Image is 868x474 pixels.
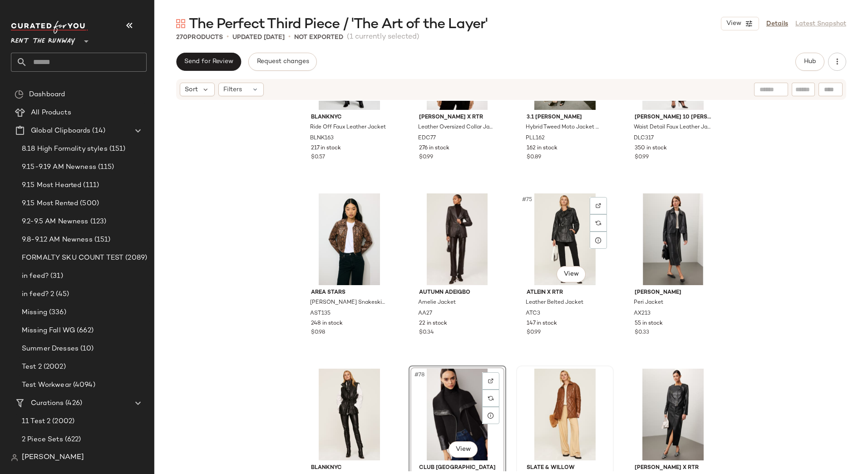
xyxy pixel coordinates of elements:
span: [PERSON_NAME] Snakeskin Jacket [310,299,387,307]
span: (111) [81,180,99,191]
span: (500) [78,198,99,209]
span: (151) [108,144,126,154]
span: Hybrid Tweed Moto Jacket With Leather Details [526,123,602,132]
img: ATC3.jpg [519,193,611,285]
span: View [726,20,741,27]
span: Dashboard [29,89,65,100]
span: Missing [22,307,47,318]
span: $0.89 [527,153,541,162]
button: View [449,441,478,458]
img: CLUB216.jpg [412,369,503,460]
span: BLNK163 [310,134,334,143]
div: Products [176,33,223,42]
img: cfy_white_logo.C9jOOHJF.svg [11,21,88,34]
span: (123) [89,217,107,227]
span: 3.1 [PERSON_NAME] [527,114,603,122]
span: Waist Detail Faux Leather Jacket [634,123,710,132]
span: (31) [49,271,63,281]
span: Area Stars [311,289,388,297]
span: 22 in stock [419,320,447,328]
span: Ride Off Faux Leather Jacket [310,123,386,132]
button: Request changes [248,53,316,71]
span: [PERSON_NAME] 10 [PERSON_NAME] x RTR [635,114,711,122]
span: (151) [93,235,111,245]
span: View [563,271,579,278]
span: 217 in stock [311,144,341,153]
span: 9.8-9.12 AM Newness [22,235,93,245]
span: • [227,32,229,43]
img: svg%3e [596,203,601,208]
span: Request changes [256,58,309,65]
p: Not Exported [294,33,343,42]
span: Filters [223,85,242,94]
span: 270 [176,34,187,41]
span: 9.15 Most Hearted [22,180,81,191]
span: #78 [414,370,426,380]
span: (2002) [42,362,66,372]
span: $0.99 [635,153,649,162]
span: (426) [64,398,82,409]
span: [PERSON_NAME] [22,452,84,463]
img: svg%3e [596,220,601,226]
span: $0.98 [311,329,325,337]
span: AST135 [310,310,330,318]
span: (622) [63,434,81,445]
span: Amelie Jacket [418,299,456,307]
span: 350 in stock [635,144,667,153]
span: (4094) [71,380,95,390]
span: [PERSON_NAME] x RTR [635,464,711,472]
span: #75 [521,195,534,204]
span: (336) [47,307,66,318]
span: BLANKNYC [311,114,388,122]
span: (14) [90,126,105,136]
img: svg%3e [176,19,185,28]
span: 11 Test 2 [22,416,50,427]
span: FORMALTY SKU COUNT TEST [22,253,123,263]
span: Peri Jacket [634,299,663,307]
button: Send for Review [176,53,241,71]
span: [PERSON_NAME] [635,289,711,297]
img: svg%3e [11,454,18,461]
span: ATC3 [526,310,540,318]
span: AX213 [634,310,651,318]
span: 248 in stock [311,320,343,328]
span: Test 2 [22,362,42,372]
span: Leather Oversized Collar Jacket [418,123,495,132]
button: View [557,266,586,282]
span: Leather Belted Jacket [526,299,583,307]
button: View [721,17,759,30]
span: (662) [75,326,94,336]
span: $0.33 [635,329,649,337]
span: Send for Review [184,58,233,65]
span: 55 in stock [635,320,663,328]
span: AA27 [418,310,432,318]
img: ECC68.jpg [627,369,719,460]
span: $0.99 [527,329,541,337]
button: Hub [795,53,824,71]
img: svg%3e [15,90,24,99]
img: svg%3e [488,378,493,384]
a: Details [766,19,788,29]
span: DLC317 [634,134,654,143]
span: 9.2-9.5 AM Newness [22,217,89,227]
span: (115) [96,162,114,173]
span: Atlein x RTR [527,289,603,297]
span: 162 in stock [527,144,557,153]
span: 2 Piece Sets [22,434,63,445]
span: Summer Dresses [22,344,79,354]
img: SW980.jpg [519,369,611,460]
span: in feed? 2 [22,289,54,300]
span: (2089) [123,253,147,263]
span: Rent the Runway [11,31,75,47]
span: $0.57 [311,153,325,162]
span: Curations [31,398,64,409]
span: Missing Fall WG [22,326,75,336]
span: 8.18 High Formality styles [22,144,108,154]
span: BLANKNYC [311,464,388,472]
span: $0.99 [419,153,433,162]
span: 147 in stock [527,320,557,328]
span: in feed? [22,271,49,281]
img: BLNK90.jpg [304,369,395,460]
span: 9.15 Most Rented [22,198,78,209]
span: 276 in stock [419,144,449,153]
